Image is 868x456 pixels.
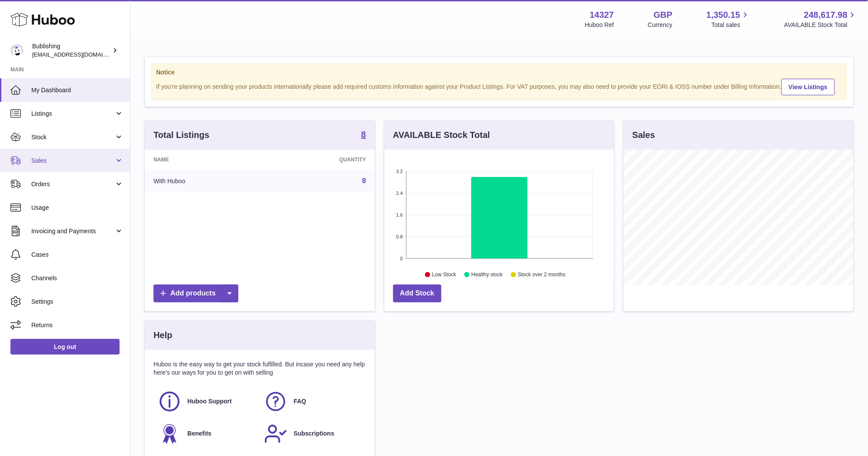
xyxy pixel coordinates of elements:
[10,339,120,355] a: Log out
[154,329,172,341] h3: Help
[145,170,266,192] td: With Huboo
[145,150,266,170] th: Name
[32,42,110,59] div: Bublishing
[518,272,565,278] text: Stock over 2 months
[31,180,114,188] span: Orders
[784,9,858,29] a: 248,617.98 AVAILABLE Stock Total
[31,86,124,94] span: My Dashboard
[632,129,655,141] h3: Sales
[31,274,124,282] span: Channels
[654,9,672,21] strong: GBP
[10,44,23,57] img: maricar@bublishing.com
[32,51,128,58] span: [EMAIL_ADDRESS][DOMAIN_NAME]
[396,212,403,218] text: 1.6
[362,177,366,184] a: 8
[264,422,361,446] a: Subscriptions
[187,397,232,406] span: Huboo Support
[361,130,366,141] a: 8
[31,251,124,259] span: Cases
[31,227,114,235] span: Invoicing and Payments
[707,9,741,21] span: 1,350.15
[31,298,124,306] span: Settings
[400,256,403,261] text: 0
[31,110,114,118] span: Listings
[156,68,842,77] strong: Notice
[187,429,211,438] span: Benefits
[154,360,366,377] p: Huboo is the easy way to get your stock fulfilled. But incase you need any help here's our ways f...
[154,129,210,141] h3: Total Listings
[294,429,334,438] span: Subscriptions
[396,234,403,239] text: 0.8
[804,9,848,21] span: 248,617.98
[707,9,751,29] a: 1,350.15 Total sales
[31,204,124,212] span: Usage
[585,21,614,29] div: Huboo Ref
[396,169,403,174] text: 3.2
[361,130,366,139] strong: 8
[158,422,255,446] a: Benefits
[294,397,306,406] span: FAQ
[784,21,858,29] span: AVAILABLE Stock Total
[156,77,842,95] div: If you're planning on sending your products internationally please add required customs informati...
[393,285,441,302] a: Add Stock
[648,21,673,29] div: Currency
[396,191,403,196] text: 2.4
[266,150,375,170] th: Quantity
[158,390,255,413] a: Huboo Support
[781,79,835,95] a: View Listings
[393,129,490,141] h3: AVAILABLE Stock Total
[31,157,114,165] span: Sales
[154,285,238,302] a: Add products
[31,133,114,141] span: Stock
[432,272,457,278] text: Low Stock
[590,9,614,21] strong: 14327
[31,321,124,329] span: Returns
[711,21,750,29] span: Total sales
[471,272,503,278] text: Healthy stock
[264,390,361,413] a: FAQ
